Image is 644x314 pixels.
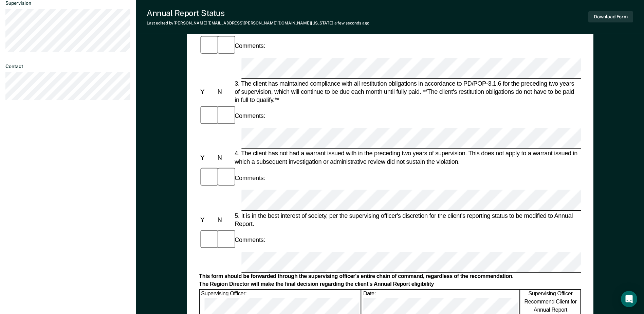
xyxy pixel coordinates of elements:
div: 3. The client has maintained compliance with all restitution obligations in accordance to PD/POP-... [233,79,581,104]
dt: Contact [5,64,130,69]
div: The Region Director will make the final decision regarding the client's Annual Report eligibility [199,281,581,288]
div: Y [199,215,216,224]
div: Y [199,154,216,162]
div: Annual Report Status [147,8,369,18]
span: a few seconds ago [334,21,369,25]
div: Comments: [233,236,266,244]
div: Comments: [233,42,266,50]
button: Download Form [588,11,633,22]
div: N [216,154,233,162]
div: N [216,215,233,224]
div: Y [199,88,216,96]
div: 5. It is in the best interest of society, per the supervising officer's discretion for the client... [233,211,581,228]
div: Comments: [233,112,266,120]
div: N [216,88,233,96]
div: This form should be forwarded through the supervising officer's entire chain of command, regardle... [199,273,581,280]
div: 4. The client has not had a warrant issued with in the preceding two years of supervision. This d... [233,150,581,166]
dt: Supervision [5,0,130,6]
div: Comments: [233,174,266,182]
div: Open Intercom Messenger [621,291,637,307]
div: Last edited by [PERSON_NAME][EMAIL_ADDRESS][PERSON_NAME][DOMAIN_NAME][US_STATE] [147,21,369,25]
